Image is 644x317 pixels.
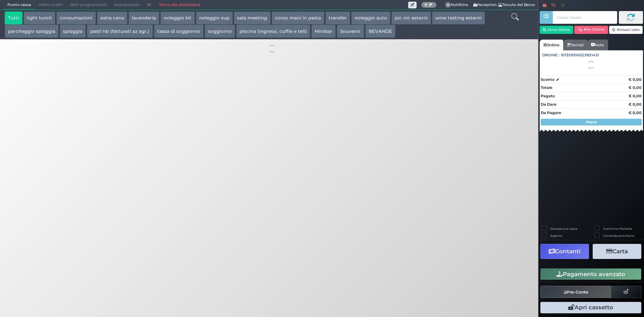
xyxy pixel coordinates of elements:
[205,24,235,38] button: soggiorno
[541,102,556,107] strong: Da Dare
[160,11,195,25] button: noleggio kit
[603,226,632,231] label: Scontrino Parlante
[325,11,350,25] button: transfer
[629,94,642,98] strong: € 0,00
[541,94,555,98] strong: Pagato
[603,233,634,238] label: Comanda prioritaria
[553,11,617,24] input: Codice Cliente
[155,0,204,10] a: Torna alla dashboard
[56,11,96,25] button: consumazioni
[445,2,451,8] span: 0
[540,26,574,34] button: Cerca Cliente
[540,40,563,50] a: Ordine
[66,0,110,10] span: Ritiri programmati
[391,11,431,25] button: pic nic esterni
[550,226,577,231] label: Stampa una copia
[35,0,66,10] span: Ultimi ordini
[234,11,270,25] button: sala meeting
[97,11,127,25] button: extra cena
[5,24,59,38] button: parcheggio spiaggia
[196,11,233,25] button: noleggio sup
[128,11,159,25] button: lavanderia
[272,11,324,25] button: corso mani in pasta
[60,24,86,38] button: spiaggia
[87,24,153,38] button: pasti hb (fatturati az agr.)
[563,40,587,50] a: Servizi
[432,11,485,25] button: wine tasting esterni
[541,77,554,83] strong: Sconto
[540,244,589,259] button: Contanti
[541,110,561,115] strong: Da Pagare
[540,302,641,313] button: Apri cassetto
[365,24,395,38] button: BEVANDE
[111,0,143,10] span: Impostazioni
[337,24,364,38] button: Souvenir
[587,40,608,50] a: Note
[236,24,310,38] button: piscina (ingressi, cuffie e teli)
[542,52,560,58] span: Ordine :
[425,2,427,7] b: 0
[540,286,611,298] button: Pre-Conto
[23,11,55,25] button: light lunch
[4,0,35,10] span: Punto cassa
[609,26,643,34] button: Rimuovi tutto
[351,11,390,25] button: noleggio auto
[629,110,642,115] strong: € 0,00
[593,244,641,259] button: Carta
[550,233,562,238] label: Asporto
[311,24,336,38] button: Minibar
[561,52,599,58] span: 101359106323831431
[541,85,552,90] strong: Totale
[586,120,597,124] strong: Segue
[574,26,608,34] button: Rim. Cliente
[5,11,22,25] button: Tutti
[629,102,642,107] strong: € 0,00
[629,85,642,90] strong: € 0,00
[629,77,642,82] strong: € 0,00
[154,24,204,38] button: tassa di soggiorno
[540,268,641,280] button: Pagamento avanzato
